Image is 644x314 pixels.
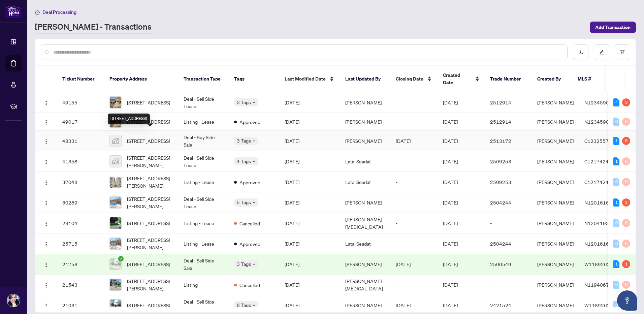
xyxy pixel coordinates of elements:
[237,137,251,145] span: 3 Tags
[178,66,229,92] th: Transaction Type
[57,172,104,192] td: 37048
[532,66,572,92] th: Created By
[110,279,121,290] img: thumbnail-img
[35,21,152,33] a: [PERSON_NAME] - Transactions
[178,131,229,151] td: Deal - Buy Side Sale
[485,66,532,92] th: Trade Number
[178,192,229,213] td: Deal - Sell Side Lease
[443,282,458,288] span: [DATE]
[599,50,604,55] span: edit
[178,254,229,275] td: Deal - Sell Side Sale
[443,241,458,247] span: [DATE]
[237,157,251,165] span: 4 Tags
[285,179,299,185] span: [DATE]
[340,92,390,113] td: [PERSON_NAME]
[443,71,471,86] span: Created Date
[285,138,299,144] span: [DATE]
[252,160,256,163] span: down
[229,66,279,92] th: Tags
[622,178,630,186] div: 0
[443,302,458,308] span: [DATE]
[584,119,612,125] span: N12345902
[239,118,260,126] span: Approved
[285,199,299,206] span: [DATE]
[252,101,256,104] span: down
[127,99,170,106] span: [STREET_ADDRESS]
[613,240,619,248] div: 0
[43,242,49,247] img: Logo
[41,218,52,228] button: Logo
[127,219,170,227] span: [STREET_ADDRESS]
[178,233,229,254] td: Listing - Lease
[584,261,613,267] span: W11892623
[622,281,630,289] div: 0
[390,254,438,275] td: [DATE]
[396,75,423,83] span: Closing Date
[43,200,49,206] img: Logo
[285,302,299,308] span: [DATE]
[584,99,612,105] span: N12345902
[285,158,299,164] span: [DATE]
[622,157,630,165] div: 0
[443,158,458,164] span: [DATE]
[237,198,251,206] span: 5 Tags
[584,158,612,164] span: C12174247
[613,178,619,186] div: 0
[41,97,52,108] button: Logo
[572,66,613,92] th: MLS #
[237,260,251,268] span: 3 Tags
[390,113,438,131] td: -
[622,240,630,248] div: 0
[622,118,630,126] div: 0
[340,275,390,295] td: [PERSON_NAME][MEDICAL_DATA]
[285,241,299,247] span: [DATE]
[127,154,173,169] span: [STREET_ADDRESS][PERSON_NAME]
[127,236,173,251] span: [STREET_ADDRESS][PERSON_NAME]
[578,50,583,55] span: download
[110,217,121,229] img: thumbnail-img
[252,201,256,204] span: down
[118,256,124,261] span: check-circle
[127,195,173,210] span: [STREET_ADDRESS][PERSON_NAME]
[573,44,588,60] button: download
[485,172,532,192] td: 2509253
[537,282,574,288] span: [PERSON_NAME]
[613,301,619,309] div: 0
[110,156,121,167] img: thumbnail-img
[613,118,619,126] div: 0
[537,179,574,185] span: [PERSON_NAME]
[613,137,619,145] div: 1
[237,301,251,309] span: 6 Tags
[443,179,458,185] span: [DATE]
[110,197,121,208] img: thumbnail-img
[108,114,150,124] div: [STREET_ADDRESS]
[595,22,631,33] span: Add Transaction
[41,279,52,290] button: Logo
[127,277,173,292] span: [STREET_ADDRESS][PERSON_NAME]
[340,66,390,92] th: Last Updated By
[390,151,438,172] td: -
[57,213,104,233] td: 28104
[622,219,630,227] div: 0
[178,151,229,172] td: Deal - Sell Side Lease
[340,113,390,131] td: [PERSON_NAME]
[285,261,299,267] span: [DATE]
[42,9,76,15] span: Deal Processing
[104,66,178,92] th: Property Address
[622,137,630,145] div: 5
[584,241,612,247] span: N12016163
[41,238,52,249] button: Logo
[340,233,390,254] td: Latai Seadat
[252,304,256,307] span: down
[43,180,49,185] img: Logo
[57,113,104,131] td: 49017
[613,198,619,207] div: 1
[617,290,637,311] button: Open asap
[41,197,52,208] button: Logo
[127,175,173,189] span: [STREET_ADDRESS][PERSON_NAME]
[622,260,630,268] div: 1
[35,10,40,14] span: home
[613,219,619,227] div: 0
[7,294,20,307] img: Profile Icon
[390,92,438,113] td: -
